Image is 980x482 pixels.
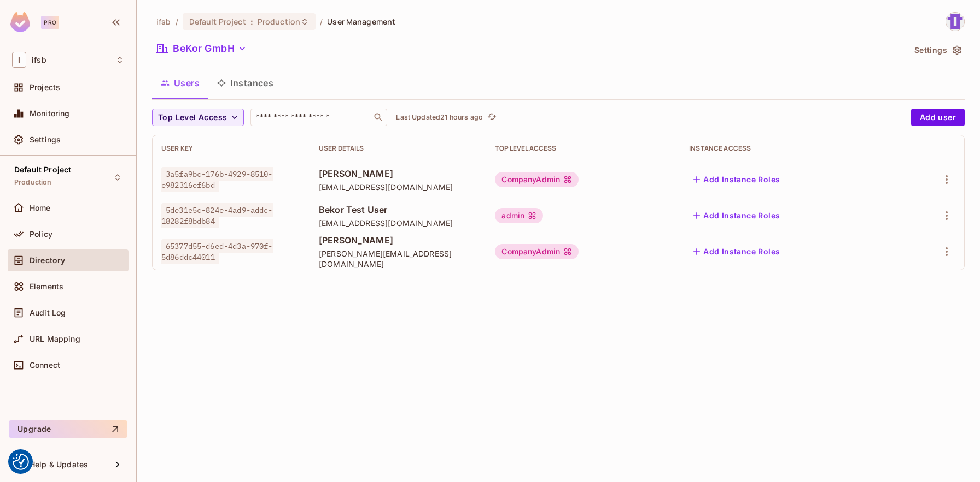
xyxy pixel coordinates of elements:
[689,171,784,188] button: Add Instance Roles
[13,454,29,470] button: Consent Preferences
[327,16,395,27] span: User Management
[161,239,273,264] span: 65377d55-d6ed-4d3a-970f-5d86ddc44011
[495,208,543,223] div: admin
[319,204,477,216] span: Bekor Test User
[485,111,498,124] button: refresh
[30,361,60,370] span: Connect
[152,69,208,97] button: Users
[320,16,323,27] li: /
[396,113,483,122] p: Last Updated 21 hours ago
[13,454,29,470] img: Revisit consent button
[152,40,251,57] button: BeKor GmbH
[487,112,497,123] span: refresh
[30,256,65,265] span: Directory
[14,165,71,174] span: Default Project
[152,109,244,126] button: Top Level Access
[910,41,965,59] button: Settings
[158,111,227,124] span: Top Level Access
[319,234,477,246] span: [PERSON_NAME]
[30,204,51,212] span: Home
[30,282,63,291] span: Elements
[30,83,60,92] span: Projects
[689,207,784,224] button: Add Instance Roles
[161,144,301,153] div: User Key
[14,178,52,187] span: Production
[208,69,282,97] button: Instances
[30,135,61,144] span: Settings
[250,17,254,26] span: :
[689,144,888,153] div: Instance Access
[30,308,66,317] span: Audit Log
[483,111,498,124] span: Click to refresh data
[689,243,784,260] button: Add Instance Roles
[161,167,273,192] span: 3a5fa9bc-176b-4929-8510-e982316ef6bd
[41,16,59,29] div: Pro
[319,248,477,269] span: [PERSON_NAME][EMAIL_ADDRESS][DOMAIN_NAME]
[319,168,477,180] span: [PERSON_NAME]
[30,109,70,118] span: Monitoring
[258,16,300,27] span: Production
[911,109,965,126] button: Add user
[189,16,246,27] span: Default Project
[176,16,178,27] li: /
[156,16,171,27] span: the active workspace
[12,52,26,68] span: I
[10,12,30,32] img: SReyMgAAAABJRU5ErkJggg==
[319,182,477,192] span: [EMAIL_ADDRESS][DOMAIN_NAME]
[495,172,579,187] div: CompanyAdmin
[495,244,579,259] div: CompanyAdmin
[32,56,46,64] span: Workspace: ifsb
[946,13,964,31] img: s.ersan@ifsb.eu
[30,230,52,239] span: Policy
[30,335,80,343] span: URL Mapping
[319,144,477,153] div: User Details
[319,218,477,228] span: [EMAIL_ADDRESS][DOMAIN_NAME]
[495,144,672,153] div: Top Level Access
[161,203,273,228] span: 5de31e5c-824e-4ad9-addc-18282f8bdb84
